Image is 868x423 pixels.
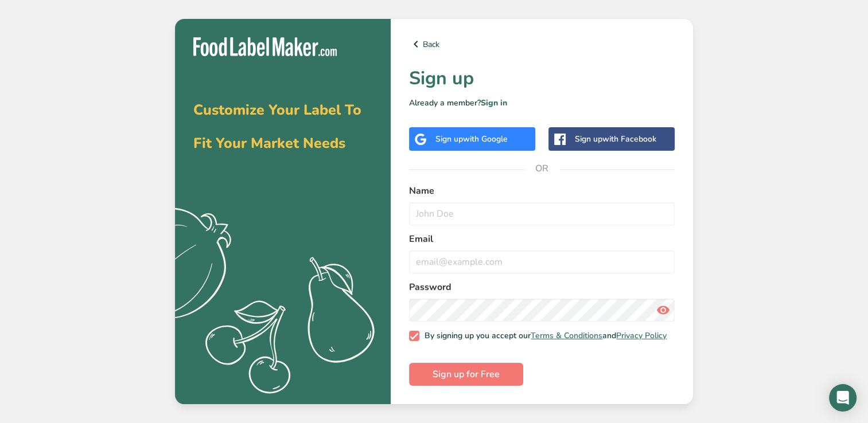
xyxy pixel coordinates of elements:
[575,133,656,145] div: Sign up
[193,100,361,153] span: Customize Your Label To Fit Your Market Needs
[602,134,656,144] span: with Facebook
[829,384,857,412] div: Open Intercom Messenger
[481,97,507,108] a: Sign in
[409,184,675,198] label: Name
[409,97,675,109] p: Already a member?
[409,250,675,273] input: email@example.com
[409,232,675,246] label: Email
[463,134,508,144] span: with Google
[409,65,675,92] h1: Sign up
[525,151,559,186] span: OR
[409,280,675,294] label: Password
[435,133,508,145] div: Sign up
[409,363,523,386] button: Sign up for Free
[531,330,602,341] a: Terms & Conditions
[409,37,675,51] a: Back
[409,202,675,225] input: John Doe
[193,37,337,56] img: Food Label Maker
[419,331,667,341] span: By signing up you accept our and
[616,330,667,341] a: Privacy Policy
[433,367,500,381] span: Sign up for Free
